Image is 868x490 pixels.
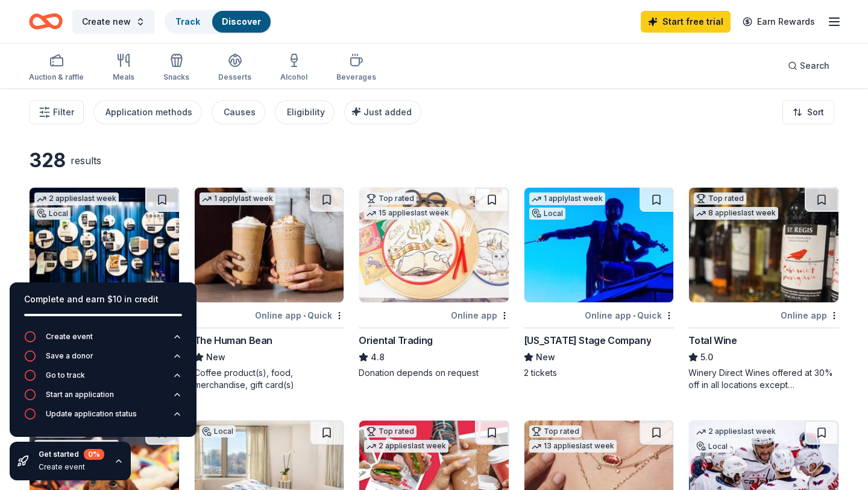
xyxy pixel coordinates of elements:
[29,148,66,173] div: 328
[72,10,155,34] button: Create new
[29,7,63,36] a: Home
[224,105,256,119] div: Causes
[206,350,225,364] span: New
[633,311,635,320] span: •
[641,11,731,33] a: Start free trial
[255,308,344,323] div: Online app Quick
[303,311,306,320] span: •
[212,100,265,124] button: Causes
[529,440,617,453] div: 13 applies last week
[359,187,509,379] a: Image for Oriental TradingTop rated15 applieslast weekOnline appOriental Trading4.8Donation depen...
[529,425,582,437] div: Top rated
[529,208,565,220] div: Local
[364,207,451,220] div: 15 applies last week
[29,48,84,88] button: Auction & raffle
[363,107,412,117] span: Just added
[524,188,674,302] img: Image for Virginia Stage Company
[222,16,261,27] a: Discover
[529,192,605,205] div: 1 apply last week
[371,350,385,364] span: 4.8
[24,389,182,408] button: Start an application
[344,100,421,124] button: Just added
[275,100,335,124] button: Eligibility
[34,192,119,205] div: 2 applies last week
[688,187,839,391] a: Image for Total WineTop rated8 applieslast weekOnline appTotal Wine5.0Winery Direct Wines offered...
[364,440,448,453] div: 2 applies last week
[39,462,104,472] div: Create event
[113,72,134,82] div: Meals
[165,10,272,34] button: TrackDiscover
[778,54,839,78] button: Search
[364,192,417,205] div: Top rated
[46,390,114,399] div: Start an application
[585,308,674,323] div: Online app Quick
[82,14,131,29] span: Create new
[735,11,822,33] a: Earn Rewards
[24,369,182,389] button: Go to track
[39,449,104,460] div: Get started
[694,192,746,205] div: Top rated
[113,48,134,88] button: Meals
[163,48,189,88] button: Snacks
[71,153,101,168] div: results
[93,100,202,124] button: Application methods
[336,48,376,88] button: Beverages
[29,72,84,82] div: Auction & raffle
[218,72,251,82] div: Desserts
[24,408,182,427] button: Update application status
[84,449,104,460] div: 0 %
[200,192,275,205] div: 1 apply last week
[29,187,180,379] a: Image for International Spy Museum2 applieslast weekLocalOnline app•Quick[GEOGRAPHIC_DATA]New2 on...
[46,351,93,361] div: Save a donor
[218,48,251,88] button: Desserts
[53,105,74,119] span: Filter
[451,308,509,323] div: Online app
[194,333,272,348] div: The Human Bean
[359,367,509,379] div: Donation depends on request
[30,188,179,302] img: Image for International Spy Museum
[175,16,200,27] a: Track
[524,367,675,379] div: 2 tickets
[105,105,192,119] div: Application methods
[359,333,433,348] div: Oriental Trading
[364,425,417,437] div: Top rated
[359,188,509,302] img: Image for Oriental Trading
[781,308,839,323] div: Online app
[46,371,85,380] div: Go to track
[688,333,737,348] div: Total Wine
[163,72,189,82] div: Snacks
[782,100,834,124] button: Sort
[287,105,325,119] div: Eligibility
[807,105,824,119] span: Sort
[524,333,651,348] div: [US_STATE] Stage Company
[694,425,778,438] div: 2 applies last week
[700,350,713,364] span: 5.0
[34,208,71,220] div: Local
[694,207,778,220] div: 8 applies last week
[24,292,182,307] div: Complete and earn $10 in credit
[689,188,838,302] img: Image for Total Wine
[688,367,839,391] div: Winery Direct Wines offered at 30% off in all locations except [GEOGRAPHIC_DATA], [GEOGRAPHIC_DAT...
[24,350,182,369] button: Save a donor
[336,72,376,82] div: Beverages
[195,188,344,302] img: Image for The Human Bean
[29,100,84,124] button: Filter
[24,331,182,350] button: Create event
[694,441,730,453] div: Local
[800,59,829,73] span: Search
[200,425,236,437] div: Local
[194,187,345,391] a: Image for The Human Bean1 applylast weekOnline app•QuickThe Human BeanNewCoffee product(s), food,...
[194,367,345,391] div: Coffee product(s), food, merchandise, gift card(s)
[280,48,307,88] button: Alcohol
[280,72,307,82] div: Alcohol
[536,350,555,364] span: New
[46,409,137,419] div: Update application status
[46,332,93,342] div: Create event
[524,187,675,379] a: Image for Virginia Stage Company1 applylast weekLocalOnline app•Quick[US_STATE] Stage CompanyNew2...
